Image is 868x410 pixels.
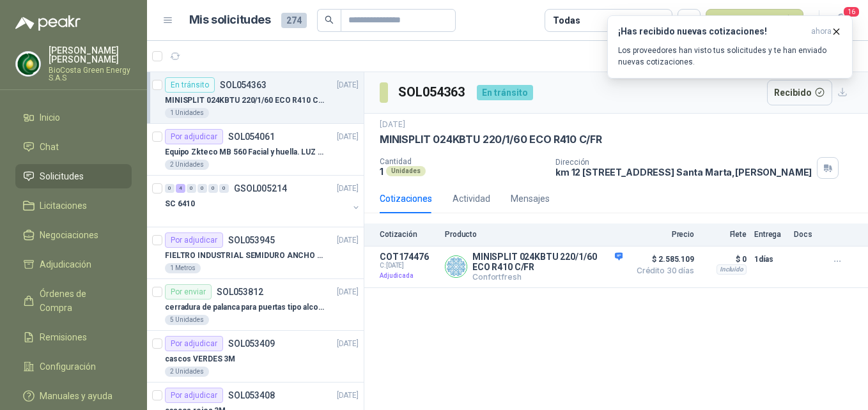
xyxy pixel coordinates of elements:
div: 4 [176,184,185,193]
p: cascos VERDES 3M [165,353,235,365]
p: 1 [380,166,384,177]
span: Crédito 30 días [630,267,694,275]
div: 1 Metros [165,263,201,273]
span: Inicio [40,110,60,125]
p: Producto [445,230,623,239]
a: Manuales y ayuda [15,384,132,408]
p: Precio [630,230,694,239]
p: MINISPLIT 024KBTU 220/1/60 ECO R410 C/FR [380,133,602,146]
p: SOL054061 [228,132,275,141]
p: Adjudicada [380,270,437,282]
p: MINISPLIT 024KBTU 220/1/60 ECO R410 C/FR [165,95,324,107]
div: En tránsito [477,85,533,100]
a: Por adjudicarSOL054061[DATE] Equipo Zkteco MB 560 Facial y huella. LUZ VISIBLE2 Unidades [147,124,364,176]
div: 5 Unidades [165,315,209,325]
p: [DATE] [337,286,359,298]
p: [DATE] [337,131,359,143]
a: En tránsitoSOL054363[DATE] MINISPLIT 024KBTU 220/1/60 ECO R410 C/FR1 Unidades [147,72,364,124]
div: Por adjudicar [165,388,223,403]
img: Company Logo [16,52,40,76]
a: Por adjudicarSOL053945[DATE] FIELTRO INDUSTRIAL SEMIDURO ANCHO 25 MM1 Metros [147,227,364,279]
p: Entrega [754,230,786,239]
button: 16 [830,9,853,32]
div: 2 Unidades [165,367,209,377]
span: Configuración [40,360,96,374]
p: 1 días [754,252,786,267]
img: Logo peakr [15,15,81,31]
p: [DATE] [337,234,359,247]
div: Por adjudicar [165,336,223,351]
div: Unidades [386,166,426,176]
span: $ 2.585.109 [630,252,694,267]
p: cerradura de palanca para puertas tipo alcoba marca yale [165,301,324,314]
p: COT174476 [380,252,437,262]
p: Docs [794,230,819,239]
span: C: [DATE] [380,262,437,270]
a: Adjudicación [15,252,132,277]
p: Cantidad [380,157,545,166]
p: [DATE] [337,338,359,350]
a: Inicio [15,105,132,130]
h3: SOL054363 [398,82,467,102]
img: Company Logo [446,256,467,277]
span: Órdenes de Compra [40,287,120,315]
div: Cotizaciones [380,192,432,206]
p: GSOL005214 [234,184,287,193]
a: Configuración [15,354,132,379]
button: ¡Has recibido nuevas cotizaciones!ahora Los proveedores han visto tus solicitudes y te han enviad... [607,15,853,79]
p: SOL053812 [217,287,263,296]
p: Cotización [380,230,437,239]
span: Remisiones [40,330,87,344]
a: Por enviarSOL053812[DATE] cerradura de palanca para puertas tipo alcoba marca yale5 Unidades [147,279,364,331]
a: 0 4 0 0 0 0 GSOL005214[DATE] SC 6410 [165,181,361,222]
div: Por adjudicar [165,129,223,144]
span: search [325,15,334,24]
p: [DATE] [337,183,359,195]
div: Mensajes [511,192,550,206]
p: Dirección [555,158,812,167]
a: Solicitudes [15,164,132,188]
span: Chat [40,140,59,154]
div: 0 [198,184,207,193]
p: Confortfresh [472,272,623,282]
p: [DATE] [337,390,359,402]
span: Solicitudes [40,169,84,183]
h1: Mis solicitudes [189,11,271,29]
h3: ¡Has recibido nuevas cotizaciones! [618,26,806,37]
span: 16 [842,6,860,18]
div: 0 [219,184,229,193]
p: [DATE] [380,119,405,131]
button: Recibido [767,80,833,105]
div: Todas [553,13,580,27]
p: [DATE] [337,79,359,91]
span: Negociaciones [40,228,98,242]
div: Por enviar [165,284,212,300]
div: Actividad [453,192,490,206]
div: 2 Unidades [165,160,209,170]
p: SC 6410 [165,198,195,210]
span: Licitaciones [40,199,87,213]
p: MINISPLIT 024KBTU 220/1/60 ECO R410 C/FR [472,252,623,272]
p: FIELTRO INDUSTRIAL SEMIDURO ANCHO 25 MM [165,250,324,262]
span: Adjudicación [40,257,91,271]
p: BioCosta Green Energy S.A.S [49,66,132,82]
div: 0 [208,184,218,193]
button: Nueva solicitud [706,9,803,32]
a: Por adjudicarSOL053409[DATE] cascos VERDES 3M2 Unidades [147,331,364,383]
p: SOL053409 [228,339,275,348]
div: 0 [165,184,174,193]
p: Flete [702,230,747,239]
div: Incluido [717,264,747,275]
a: Remisiones [15,325,132,349]
p: SOL053945 [228,236,275,245]
p: km 12 [STREET_ADDRESS] Santa Marta , [PERSON_NAME] [555,167,812,178]
div: Por adjudicar [165,232,223,248]
span: ahora [811,26,832,37]
div: En tránsito [165,77,215,93]
span: 274 [281,13,307,28]
div: 1 Unidades [165,108,209,118]
div: 0 [187,184,196,193]
p: SOL054363 [220,80,267,89]
p: [PERSON_NAME] [PERSON_NAME] [49,46,132,64]
span: Manuales y ayuda [40,389,112,403]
